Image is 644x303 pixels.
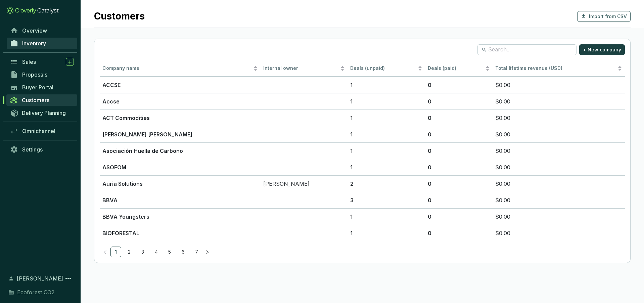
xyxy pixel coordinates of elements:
span: right [205,250,210,255]
a: Sales [7,56,77,68]
a: Delivery Planning [7,107,77,118]
a: 7 [191,247,201,257]
p: [PERSON_NAME] [PERSON_NAME] [102,130,258,138]
li: 6 [178,247,188,257]
th: Deals (paid) [425,60,493,77]
p: ASOFOM [102,163,258,171]
p: 0 [428,130,490,138]
p: Asociación Huella de Carbono [102,147,258,155]
p: 0 [428,180,490,188]
td: $0.00 [493,159,625,175]
p: ACT Commodities [102,114,258,122]
button: + New company [579,44,625,55]
p: ACCSE [102,81,258,89]
td: $0.00 [493,142,625,159]
a: Inventory [7,38,77,49]
p: [PERSON_NAME] [263,180,345,188]
a: 5 [165,247,175,257]
a: 3 [138,247,148,257]
td: $0.00 [493,192,625,208]
span: Proposals [22,71,47,78]
a: 4 [151,247,161,257]
li: 2 [124,247,135,257]
p: 0 [428,81,490,89]
span: Inventory [22,40,46,47]
td: $0.00 [493,175,625,192]
button: left [100,247,110,257]
li: 3 [137,247,148,257]
p: 0 [428,213,490,221]
span: Deals (paid) [428,65,484,72]
li: Next Page [202,247,213,257]
span: Import from CSV [589,13,627,20]
a: Settings [7,144,77,155]
span: Company name [102,65,252,72]
td: $0.00 [493,208,625,225]
span: + New company [583,46,621,53]
li: Previous Page [100,247,110,257]
p: 2 [350,180,422,188]
td: $0.00 [493,77,625,93]
td: $0.00 [493,110,625,126]
a: 2 [124,247,134,257]
p: BBVA Youngsters [102,213,258,221]
span: Overview [22,27,47,34]
p: 0 [428,114,490,122]
a: Buyer Portal [7,82,77,93]
li: 1 [110,247,121,257]
button: right [202,247,213,257]
p: BIOFORESTAL [102,229,258,237]
span: [PERSON_NAME] [17,274,63,283]
a: Customers [6,94,77,106]
span: Omnichannel [22,128,55,134]
p: 1 [350,81,422,89]
p: 1 [350,147,422,155]
span: Delivery Planning [22,110,66,116]
td: $0.00 [493,225,625,241]
span: Deals (unpaid) [350,65,416,72]
a: Proposals [7,69,77,80]
p: 0 [428,196,490,204]
p: 0 [428,147,490,155]
th: Company name [100,60,261,77]
span: Customers [22,97,49,103]
span: Buyer Portal [22,84,53,91]
a: 1 [111,247,121,257]
li: 5 [164,247,175,257]
p: 0 [428,97,490,105]
p: 1 [350,114,422,122]
a: Omnichannel [7,125,77,137]
p: Accse [102,97,258,105]
th: Deals (unpaid) [348,60,425,77]
span: Total lifetime revenue (USD) [495,65,562,71]
p: 1 [350,229,422,237]
span: Settings [22,146,43,153]
p: 1 [350,130,422,138]
p: 1 [350,213,422,221]
span: Sales [22,58,36,65]
li: 4 [151,247,162,257]
a: 6 [178,247,188,257]
th: Internal owner [261,60,348,77]
p: Auria Solutions [102,180,258,188]
p: 0 [428,163,490,171]
input: Search... [488,46,566,53]
h1: Customers [94,11,145,22]
p: 1 [350,163,422,171]
p: BBVA [102,196,258,204]
button: Import from CSV [577,11,631,22]
li: 7 [191,247,202,257]
p: 1 [350,97,422,105]
td: $0.00 [493,93,625,110]
span: left [103,250,107,255]
span: Ecoforest CO2 [17,288,54,296]
p: 3 [350,196,422,204]
span: Internal owner [263,65,339,72]
p: 0 [428,229,490,237]
a: Overview [7,25,77,36]
td: $0.00 [493,126,625,142]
